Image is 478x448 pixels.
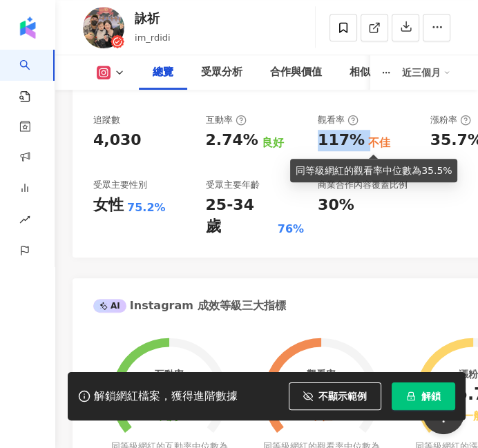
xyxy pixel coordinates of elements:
div: 不佳 [368,135,390,150]
div: 互動率 [206,114,247,126]
div: 女性 [93,195,124,216]
div: 商業合作內容覆蓋比例 [318,179,408,191]
div: 近三個月 [402,61,450,84]
div: 詠祈 [135,10,171,27]
div: 30% [318,195,354,216]
div: 75.2% [127,200,166,215]
a: search [19,50,47,104]
button: 解鎖 [392,382,455,410]
div: 117% [318,130,365,151]
div: 追蹤數 [93,114,120,126]
span: 不顯示範例 [318,391,367,402]
span: 解鎖 [421,391,441,402]
div: 76% [278,222,304,237]
div: 互動率 [155,369,184,380]
div: 2.74% [206,130,258,151]
div: 受眾主要年齡 [206,179,260,191]
div: 合作與價值 [270,64,322,81]
div: 同等級網紅的觀看率中位數為 [296,163,452,178]
div: 觀看率 [307,369,336,380]
span: 35.5% [421,165,452,176]
button: 不顯示範例 [289,382,381,410]
img: logo icon [17,17,39,39]
div: AI [93,299,126,313]
span: rise [19,206,30,237]
div: 漲粉率 [430,114,471,126]
div: 觀看率 [318,114,358,126]
div: 良好 [262,135,284,150]
div: 4,030 [93,130,142,151]
div: 受眾分析 [201,64,242,81]
img: KOL Avatar [83,7,124,48]
div: 解鎖網紅檔案，獲得進階數據 [94,389,238,404]
div: 受眾主要性別 [93,179,147,191]
div: 25-34 歲 [206,195,274,237]
div: 總覽 [153,64,173,81]
span: lock [406,391,416,401]
div: Instagram 成效等級三大指標 [93,298,285,313]
span: im_rdidi [135,32,171,43]
div: 相似網紅 [350,64,391,81]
